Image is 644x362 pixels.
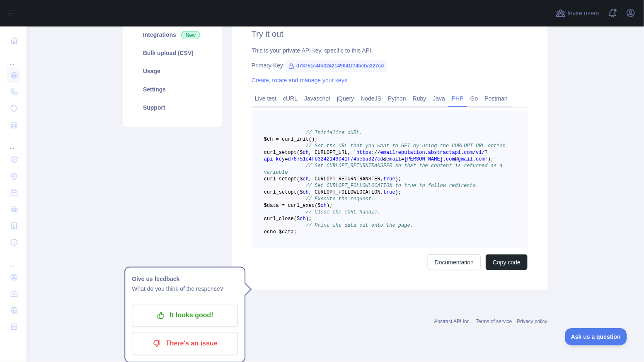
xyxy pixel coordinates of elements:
span: gmail [458,156,473,162]
span: ch [300,216,305,222]
span: com [446,156,455,162]
span: = [401,156,404,162]
span: , CURLOPT_RETURNTRANSFER, [309,176,383,182]
span: ; [398,189,401,195]
span: // Set CURLOPT_RETURNTRANSFER so that the content is returned as a variable. [264,163,506,175]
a: Postman [482,92,511,105]
span: ) [306,216,309,222]
span: curl [264,216,276,222]
span: . [461,150,464,156]
span: curl [264,189,276,195]
span: _setopt($ [276,150,303,156]
span: v1 [476,150,482,156]
span: ) [395,176,398,182]
span: / [473,150,476,156]
span: _setopt($ [276,176,303,182]
span: // Set CURLOPT_FOLLOWLOCATION to true to follow redirects. [306,183,479,189]
span: https [356,150,371,156]
span: d78751c4fb3242149041f74beba327cd [288,156,383,162]
a: Javascript [301,92,334,105]
a: Documentation [428,254,481,270]
span: ') [485,156,491,162]
a: Terms of service [476,319,512,324]
span: // Initialize cURL. [306,130,363,136]
span: true [383,176,395,182]
span: / [482,150,485,156]
span: Invite users [567,9,599,18]
span: emailreputation [380,150,425,156]
span: , CURLOPT_URL, ' [309,150,356,156]
span: echo $data; [264,229,297,235]
span: ch [303,150,309,156]
span: ; [309,216,312,222]
button: Copy code [486,254,528,270]
span: . [425,150,428,156]
a: Bulk upload (CSV) [133,44,212,62]
span: ch [303,176,309,182]
iframe: Toggle Customer Support [565,328,627,345]
a: Support [133,98,212,117]
span: / [374,150,377,156]
span: _close($ [276,216,300,222]
span: // Close the cURL handle. [306,209,380,215]
div: This is your private API key, specific to this API. [252,46,528,55]
span: _exec($ [300,203,320,209]
a: Settings [133,80,212,98]
div: ... [7,50,20,66]
a: Ruby [409,92,430,105]
span: ) [395,189,398,195]
a: Usage [133,62,212,80]
span: . [443,156,446,162]
div: ... [7,252,20,268]
div: Primary Key: [252,61,528,70]
h1: Give us feedback [132,274,238,284]
span: _init() [294,137,315,142]
span: @ [455,156,458,162]
span: email [386,156,401,162]
span: // Set the URL that you want to GET by using the CURLOPT_URL option. [306,143,509,149]
h2: Try it out [252,28,528,40]
a: Create, rotate and manage your keys [252,77,347,84]
span: // Execute the request. [306,196,375,202]
span: true [383,189,395,195]
span: ; [398,176,401,182]
span: // Print the data out onto the page. [306,223,413,228]
a: Integrations New [133,26,212,44]
a: Go [467,92,482,105]
span: ; [315,137,317,142]
span: $data = curl [264,203,300,209]
a: Privacy policy [517,319,547,324]
a: NodeJS [357,92,385,105]
a: jQuery [334,92,357,105]
span: com [464,150,473,156]
span: , CURLOPT_FOLLOWLOCATION, [309,189,383,195]
button: Invite users [554,7,601,20]
a: Python [385,92,409,105]
span: ; [329,203,332,209]
span: api_key [264,156,285,162]
a: Abstract API Inc. [434,319,471,324]
span: : [371,150,374,156]
p: What do you think of the response? [132,284,238,294]
span: abstractapi [428,150,461,156]
span: = [285,156,288,162]
a: cURL [280,92,301,105]
span: curl [264,150,276,156]
span: ) [327,203,329,209]
span: curl [264,176,276,182]
span: ? [485,150,488,156]
span: com [476,156,485,162]
a: Live test [252,92,280,105]
span: ch [303,189,309,195]
span: ; [491,156,494,162]
span: / [378,150,380,156]
a: Java [430,92,449,105]
div: ... [7,134,20,151]
span: . [473,156,476,162]
span: [PERSON_NAME] [404,156,443,162]
span: _setopt($ [276,189,303,195]
span: d78751c4fb3242149041f74beba327cd [285,60,387,72]
span: New [181,31,200,39]
a: PHP [448,92,467,105]
span: $ch = curl [264,137,294,142]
